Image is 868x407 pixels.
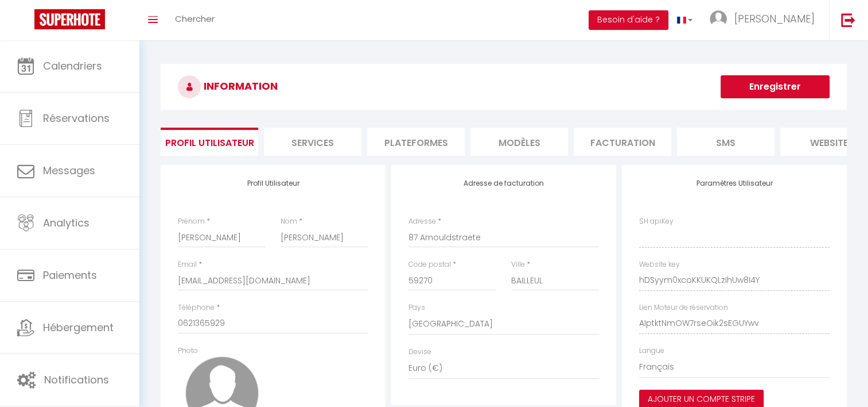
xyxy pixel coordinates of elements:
[178,259,197,270] label: Email
[281,216,297,227] label: Nom
[639,216,674,227] label: SH apiKey
[574,128,671,156] li: Facturation
[721,75,830,98] button: Enregistrer
[178,216,205,227] label: Prénom
[408,179,599,187] h4: Adresse de facturation
[43,216,89,230] span: Analytics
[43,320,114,335] span: Hébergement
[841,13,855,27] img: logout
[178,179,368,187] h4: Profil Utilisateur
[677,128,774,156] li: SMS
[43,163,95,178] span: Messages
[9,5,44,39] button: Ouvrir le widget de chat LiveChat
[161,64,847,110] h3: INFORMATION
[178,345,198,356] label: Photo
[408,216,436,227] label: Adresse
[639,345,664,356] label: Langue
[470,128,568,156] li: MODÈLES
[589,10,668,30] button: Besoin d'aide ?
[43,268,97,282] span: Paiements
[34,9,105,29] img: Super Booking
[367,128,465,156] li: Plateformes
[161,128,258,156] li: Profil Utilisateur
[408,347,431,358] label: Devise
[408,259,451,270] label: Code postal
[710,10,727,28] img: ...
[734,11,815,26] span: [PERSON_NAME]
[44,373,109,387] span: Notifications
[639,259,680,270] label: Website key
[264,128,361,156] li: Services
[408,302,425,313] label: Pays
[43,59,102,73] span: Calendriers
[178,302,215,313] label: Téléphone
[639,302,728,313] label: Lien Moteur de réservation
[639,179,830,187] h4: Paramètres Utilisateur
[511,259,525,270] label: Ville
[175,13,215,25] span: Chercher
[43,111,110,125] span: Réservations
